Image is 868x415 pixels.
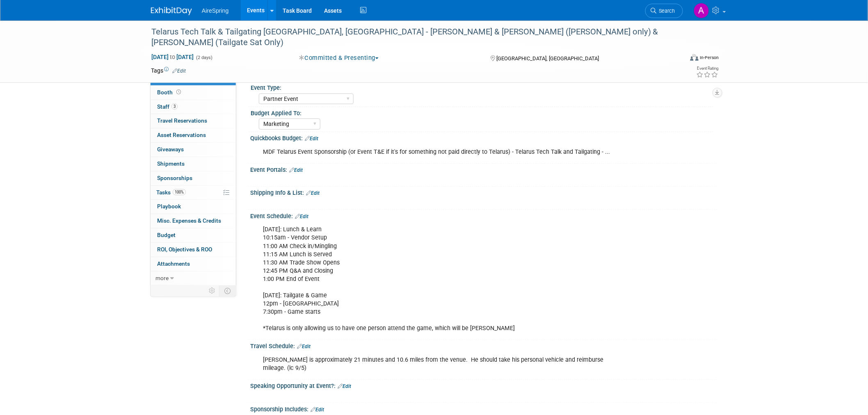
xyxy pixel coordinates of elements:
[250,187,717,197] div: Shipping Info & List:
[156,189,186,196] span: Tasks
[305,136,318,141] a: Edit
[690,54,699,61] img: Format-Inperson.png
[151,66,186,75] td: Tags
[250,164,717,174] div: Event Portals:
[697,66,719,71] div: Event Rating
[257,352,627,376] div: [PERSON_NAME] is approximately 21 minutes and 10.6 miles from the venue. He should take his perso...
[195,55,212,60] span: (2 days)
[219,285,236,296] td: Toggle Event Tabs
[172,68,186,74] a: Edit
[151,257,236,271] a: Attachments
[250,210,717,221] div: Event Schedule:
[151,114,236,128] a: Travel Reservations
[148,25,671,50] div: Telarus Tech Talk & Tailgating [GEOGRAPHIC_DATA], [GEOGRAPHIC_DATA] - [PERSON_NAME] & [PERSON_NAM...
[157,175,192,181] span: Sponsorships
[496,55,599,62] span: [GEOGRAPHIC_DATA], [GEOGRAPHIC_DATA]
[151,228,236,242] a: Budget
[250,380,717,390] div: Speaking Opportunity at Event?:
[157,132,206,138] span: Asset Reservations
[157,232,176,238] span: Budget
[151,128,236,142] a: Asset Reservations
[694,3,709,18] img: Aila Ortiaga
[251,107,713,117] div: Budget Applied To:
[151,143,236,157] a: Giveaways
[151,157,236,171] a: Shipments
[157,160,185,167] span: Shipments
[296,54,382,62] button: Committed & Presenting
[155,275,169,281] span: more
[157,146,184,153] span: Giveaways
[205,285,219,296] td: Personalize Event Tab Strip
[151,53,194,61] span: [DATE] [DATE]
[157,246,212,253] span: ROI, Objectives & ROO
[250,132,717,143] div: Quickbooks Budget:
[635,53,719,65] div: Event Format
[151,200,236,214] a: Playbook
[157,260,190,267] span: Attachments
[151,214,236,228] a: Misc. Expenses & Credits
[257,144,627,160] div: MDF Telarus Event Sponsorship (or Event T&E if it's for something not paid directly to Telarus) -...
[173,189,186,195] span: 100%
[175,89,183,95] span: Booth not reserved yet
[151,7,192,15] img: ExhibitDay
[151,171,236,185] a: Sponsorships
[306,190,320,196] a: Edit
[250,403,717,414] div: Sponsorship Includes:
[289,167,303,173] a: Edit
[157,117,207,124] span: Travel Reservations
[169,54,176,60] span: to
[257,221,627,337] div: [DATE]: Lunch & Learn 10:15am - Vendor Setup 11:00 AM Check in/Mingling 11:15 AM Lunch is Served ...
[202,7,228,14] span: AireSpring
[171,103,178,109] span: 3
[297,344,311,349] a: Edit
[151,271,236,285] a: more
[151,243,236,257] a: ROI, Objectives & ROO
[645,4,683,18] a: Search
[157,203,181,210] span: Playbook
[157,103,178,110] span: Staff
[157,217,221,224] span: Misc. Expenses & Credits
[157,89,183,96] span: Booth
[151,186,236,200] a: Tasks100%
[250,340,717,351] div: Travel Schedule:
[151,100,236,114] a: Staff3
[311,407,324,413] a: Edit
[338,383,351,389] a: Edit
[295,214,308,219] a: Edit
[151,86,236,100] a: Booth
[700,55,719,61] div: In-Person
[656,8,675,14] span: Search
[251,82,713,92] div: Event Type:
